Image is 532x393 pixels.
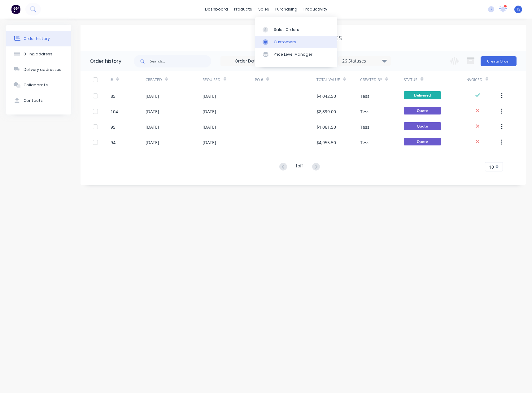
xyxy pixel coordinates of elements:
[465,77,482,83] div: Invoiced
[360,77,382,83] div: Created By
[24,98,43,103] div: Contacts
[255,36,337,48] a: Customers
[111,93,116,99] div: 85
[6,93,71,108] button: Contacts
[360,71,404,88] div: Created By
[90,58,121,65] div: Order history
[404,107,441,114] span: Quote
[316,139,336,146] div: $4,955.50
[111,108,118,115] div: 104
[316,71,360,88] div: Total Value
[146,71,203,88] div: Created
[338,58,390,64] div: 26 Statuses
[255,48,337,61] a: Price Level Manager
[6,62,71,77] button: Delivery addresses
[360,124,369,130] div: Tess
[404,122,441,130] span: Quote
[202,5,231,14] a: dashboard
[404,91,441,99] span: Delivered
[316,93,336,99] div: $4,042.50
[146,139,159,146] div: [DATE]
[300,5,330,14] div: productivity
[516,6,521,12] span: TS
[221,57,273,66] input: Order Date
[203,139,216,146] div: [DATE]
[24,67,61,72] div: Delivery addresses
[255,71,316,88] div: PO #
[111,139,116,146] div: 94
[24,82,48,88] div: Collaborate
[24,51,52,57] div: Billing address
[146,77,162,83] div: Created
[6,31,71,46] button: Order history
[255,5,272,14] div: sales
[203,108,216,115] div: [DATE]
[274,39,296,45] div: Customers
[295,162,304,171] div: 1 of 1
[150,55,211,67] input: Search...
[255,77,263,83] div: PO #
[203,71,255,88] div: Required
[6,77,71,93] button: Collaborate
[316,124,336,130] div: $1,061.50
[404,77,417,83] div: Status
[255,23,337,36] a: Sales Orders
[203,124,216,130] div: [DATE]
[203,77,220,83] div: Required
[6,46,71,62] button: Billing address
[274,27,299,32] div: Sales Orders
[24,36,50,41] div: Order history
[146,93,159,99] div: [DATE]
[203,93,216,99] div: [DATE]
[481,56,517,66] button: Create Order
[360,93,369,99] div: Tess
[111,71,146,88] div: #
[272,5,300,14] div: purchasing
[404,71,465,88] div: Status
[465,71,500,88] div: Invoiced
[11,5,20,14] img: Factory
[146,108,159,115] div: [DATE]
[146,124,159,130] div: [DATE]
[360,139,369,146] div: Tess
[316,77,340,83] div: Total Value
[231,5,255,14] div: products
[111,124,116,130] div: 95
[360,108,369,115] div: Tess
[404,138,441,145] span: Quote
[111,77,113,83] div: #
[316,108,336,115] div: $8,899.00
[274,52,312,57] div: Price Level Manager
[489,164,494,170] span: 10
